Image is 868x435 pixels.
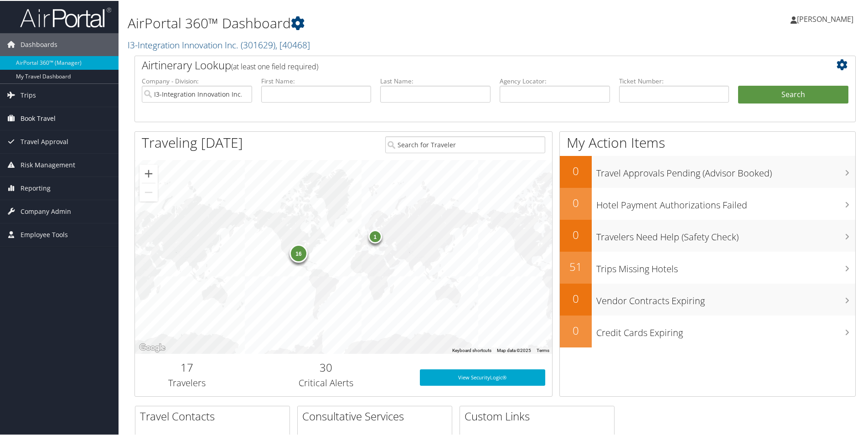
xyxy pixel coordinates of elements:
[560,155,855,187] a: 0Travel Approvals Pending (Advisor Booked)
[497,347,531,352] span: Map data ©2025
[139,164,158,182] button: Zoom in
[142,359,232,374] h2: 17
[738,85,848,103] button: Search
[596,289,855,306] h3: Vendor Contracts Expiring
[560,219,855,251] a: 0Travelers Need Help (Safety Check)
[142,76,252,85] label: Company - Division:
[560,283,855,315] a: 0Vendor Contracts Expiring
[241,38,275,50] span: ( 301629 )
[596,225,855,243] h3: Travelers Need Help (Safety Check)
[596,257,855,274] h3: Trips Missing Hotels
[21,223,68,245] span: Employee Tools
[21,153,75,176] span: Risk Management
[137,341,167,353] img: Google
[20,6,111,27] img: airportal-logo.png
[302,408,452,423] h2: Consultative Services
[137,341,167,353] a: Open this area in Google Maps (opens a new window)
[231,61,318,71] span: (at least one field required)
[500,76,610,85] label: Agency Locator:
[790,5,863,32] a: [PERSON_NAME]
[560,226,592,242] h2: 0
[596,161,855,179] h3: Travel Approvals Pending (Advisor Booked)
[380,76,491,85] label: Last Name:
[140,408,289,423] h2: Travel Contacts
[128,38,310,50] a: I3-Integration Innovation Inc.
[452,347,491,353] button: Keyboard shortcuts
[537,347,549,352] a: Terms (opens in new tab)
[596,193,855,211] h3: Hotel Payment Authorizations Failed
[560,290,592,306] h2: 0
[139,182,158,201] button: Zoom out
[619,76,729,85] label: Ticket Number:
[797,13,853,23] span: [PERSON_NAME]
[142,376,232,388] h3: Travelers
[560,251,855,283] a: 51Trips Missing Hotels
[21,106,56,129] span: Book Travel
[21,83,36,106] span: Trips
[142,132,243,151] h1: Traveling [DATE]
[368,228,382,242] div: 1
[21,32,57,55] span: Dashboards
[560,162,592,178] h2: 0
[289,243,308,262] div: 16
[385,135,545,152] input: Search for Traveler
[275,38,310,50] span: , [ 40468 ]
[560,132,855,151] h1: My Action Items
[21,176,51,199] span: Reporting
[21,199,71,222] span: Company Admin
[246,376,406,388] h3: Critical Alerts
[560,194,592,210] h2: 0
[420,368,545,385] a: View SecurityLogic®
[246,359,406,374] h2: 30
[560,187,855,219] a: 0Hotel Payment Authorizations Failed
[142,57,788,72] h2: Airtinerary Lookup
[560,258,592,274] h2: 51
[560,322,592,337] h2: 0
[128,13,618,32] h1: AirPortal 360™ Dashboard
[465,408,614,423] h2: Custom Links
[261,76,372,85] label: First Name:
[21,129,68,152] span: Travel Approval
[560,315,855,347] a: 0Credit Cards Expiring
[596,321,855,338] h3: Credit Cards Expiring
